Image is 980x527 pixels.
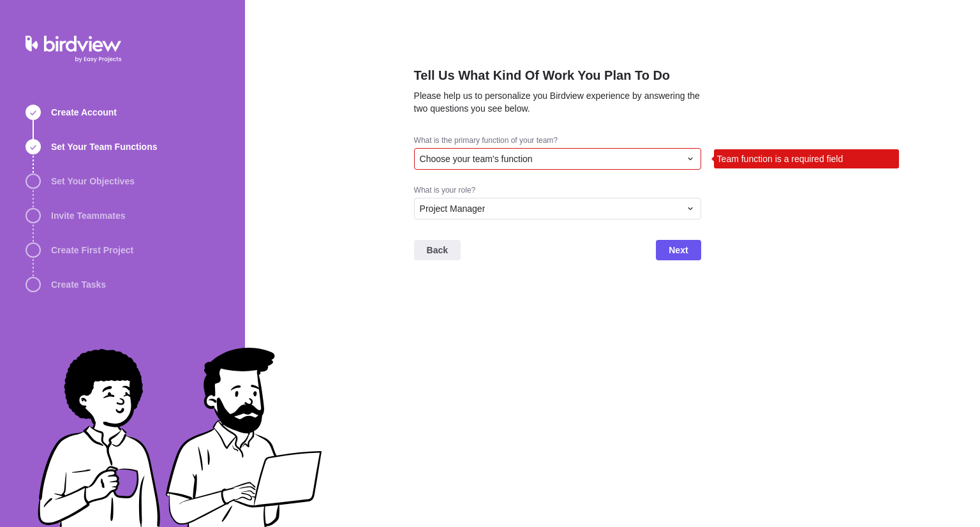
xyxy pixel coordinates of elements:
[414,240,461,260] span: Back
[414,91,700,114] span: Please help us to personalize you Birdview experience by answering the two questions you see below.
[414,135,701,148] div: What is the primary function of your team?
[414,66,701,89] h2: Tell Us What Kind Of Work You Plan To Do
[51,209,125,222] span: Invite Teammates
[51,244,133,256] span: Create First Project
[51,175,135,188] span: Set Your Objectives
[51,278,106,291] span: Create Tasks
[51,140,157,153] span: Set Your Team Functions
[420,152,533,165] span: Choose your team's function
[714,149,899,168] div: Team function is a required field
[669,242,688,258] span: Next
[51,106,117,119] span: Create Account
[427,242,448,258] span: Back
[656,240,701,260] span: Next
[420,202,486,215] span: Project Manager
[414,185,701,198] div: What is your role?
